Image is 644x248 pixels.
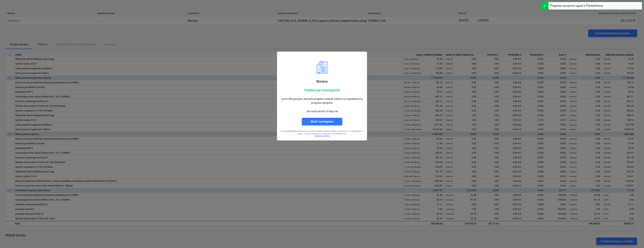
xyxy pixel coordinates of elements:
p: Paldies par iesniegumu [280,88,364,92]
button: Skatīt iesniegumu [302,118,342,125]
div: Skatīt iesniegumu [311,119,333,124]
p: Izmantot pārvaldīt savus projektus, reāllaikā izsekot budžetam, prognozēm un rentabilitātei. Lai ... [280,130,364,135]
p: Jums tiks paziņots, kad jūsu projekta vadītājs izskatīs un apstiprinās šo progresa ziņojumu [280,97,364,105]
a: [DOMAIN_NAME] [314,135,330,137]
p: Bonava [280,79,364,84]
a: Planyard [288,130,295,132]
div: Progresa ziņojums tagad ir Pārskatīšana [550,4,603,8]
p: Jūs varat aizvērt šo logu vai [280,109,364,113]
